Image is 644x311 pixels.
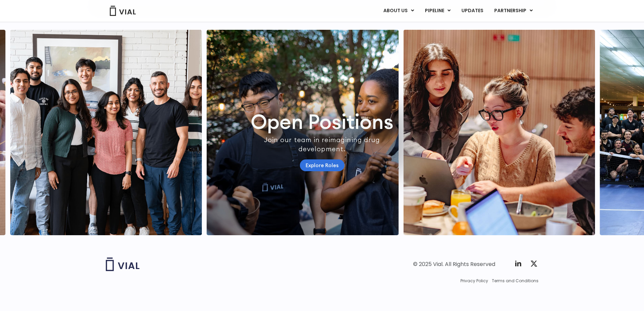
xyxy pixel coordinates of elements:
a: Explore Roles [300,159,344,171]
a: UPDATES [456,5,488,17]
div: 1 / 7 [207,30,399,235]
img: http://Group%20of%20people%20smiling%20wearing%20aprons [207,30,399,235]
div: 2 / 7 [403,30,595,235]
a: ABOUT USMenu Toggle [378,5,419,17]
div: © 2025 Vial. All Rights Reserved [413,261,495,268]
a: Privacy Policy [460,278,488,284]
a: PIPELINEMenu Toggle [420,5,456,17]
a: Terms and Conditions [492,278,539,284]
img: Vial logo wih "Vial" spelled out [106,258,140,271]
img: http://Group%20of%20smiling%20people%20posing%20for%20a%20picture [10,30,202,235]
a: PARTNERSHIPMenu Toggle [489,5,538,17]
div: 7 / 7 [10,30,202,235]
img: Vial Logo [109,6,136,16]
